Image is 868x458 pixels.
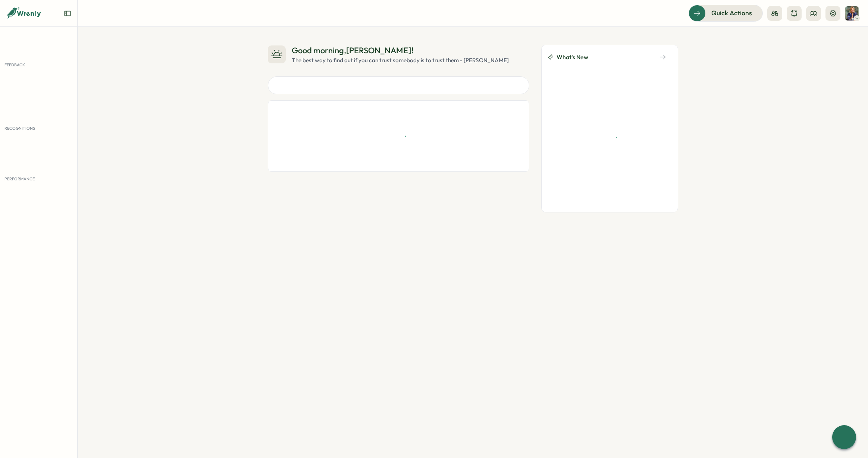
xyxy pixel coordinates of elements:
[689,5,763,21] button: Quick Actions
[711,8,752,18] span: Quick Actions
[64,10,71,17] button: Expand sidebar
[292,45,509,56] div: Good morning , [PERSON_NAME] !
[292,56,509,64] div: The best way to find out if you can trust somebody is to trust them - [PERSON_NAME]
[845,6,859,20] img: Hanna Smith
[557,53,588,62] span: What's New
